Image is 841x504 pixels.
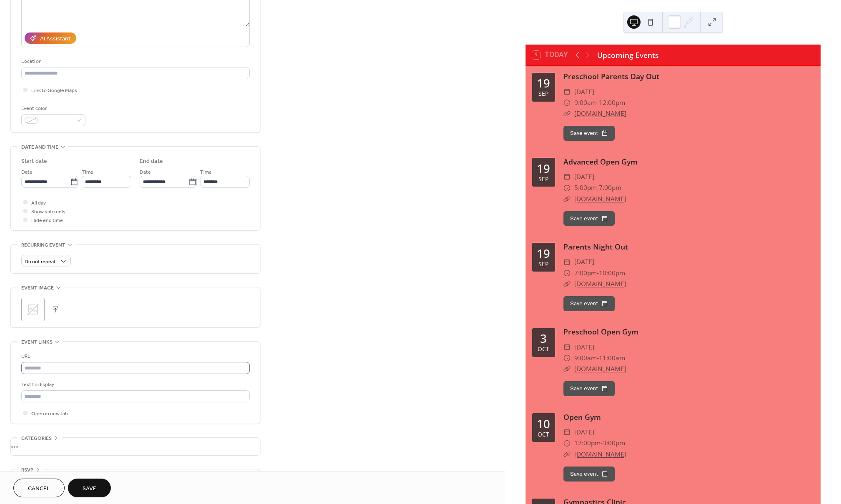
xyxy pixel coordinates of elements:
button: Save event [563,381,615,396]
span: Cancel [28,484,50,493]
div: ​ [563,268,571,279]
span: [DATE] [574,257,594,267]
span: Open in new tab [31,409,68,418]
button: Save event [563,296,615,311]
button: Save event [563,211,615,226]
div: URL [21,352,248,361]
div: ​ [563,438,571,449]
button: Save event [563,126,615,141]
span: Recurring event [21,241,65,250]
span: Link to Google Maps [31,86,77,95]
span: Event image [21,284,54,292]
a: [DOMAIN_NAME] [574,195,626,203]
span: - [597,97,599,108]
div: Text to display [21,380,248,389]
div: Oct [538,346,549,352]
a: Preschool Parents Day Out [563,71,659,81]
div: Event color [21,104,84,113]
div: ​ [563,108,571,119]
span: Event links [21,338,53,347]
button: Save [68,479,111,497]
a: [DOMAIN_NAME] [574,109,626,118]
a: Open Gym [563,412,601,422]
a: [DOMAIN_NAME] [574,279,626,288]
span: [DATE] [574,427,594,438]
div: ​ [563,342,571,353]
div: 19 [537,77,550,89]
a: Parents Night Out [563,242,628,252]
div: ​ [563,172,571,182]
div: ••• [11,438,260,455]
div: ; [21,298,45,321]
span: Categories [21,434,52,443]
span: Time [200,168,212,177]
span: Do not repeat [25,257,56,267]
span: 7:00pm [574,268,597,279]
span: 9:00am [574,353,597,364]
span: Save [83,484,96,493]
button: Save event [563,467,615,482]
div: ​ [563,257,571,267]
div: Sep [538,91,548,97]
div: 10 [537,418,550,430]
div: Upcoming Events [597,50,658,60]
div: ​ [563,427,571,438]
span: [DATE] [574,87,594,97]
span: 10:00pm [599,268,625,279]
span: - [597,182,599,193]
span: Date and time [21,143,58,152]
div: ••• [11,469,260,487]
div: ​ [563,279,571,289]
div: Sep [538,176,548,182]
span: All day [31,199,46,207]
div: 3 [540,333,547,344]
button: Cancel [13,479,65,497]
span: 12:00pm [599,97,625,108]
span: RSVP [21,466,33,474]
span: - [597,268,599,279]
span: - [601,438,603,449]
span: - [597,353,599,364]
div: Sep [538,261,548,267]
span: 5:00pm [574,182,597,193]
a: Advanced Open Gym [563,157,638,167]
span: Hide end time [31,216,63,225]
div: 19 [537,163,550,175]
button: AI Assistant [25,32,76,44]
span: 12:00pm [574,438,601,449]
div: ​ [563,87,571,97]
div: Oct [538,432,549,437]
span: Show date only [31,207,65,216]
span: [DATE] [574,172,594,182]
span: [DATE] [574,342,594,353]
div: ​ [563,194,571,205]
div: ​ [563,97,571,108]
span: 11:00am [599,353,625,364]
span: 7:00pm [599,182,621,193]
div: AI Assistant [40,35,70,43]
div: ​ [563,364,571,374]
div: Location [21,57,248,66]
span: Date [140,168,151,177]
div: Start date [21,157,47,166]
span: 9:00am [574,97,597,108]
a: Preschool Open Gym [563,327,638,337]
span: Time [82,168,93,177]
span: 3:00pm [603,438,625,449]
div: ​ [563,182,571,193]
div: End date [140,157,163,166]
div: ​ [563,449,571,460]
div: ​ [563,353,571,364]
a: [DOMAIN_NAME] [574,450,626,459]
span: Date [21,168,33,177]
a: [DOMAIN_NAME] [574,364,626,373]
div: 19 [537,248,550,259]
